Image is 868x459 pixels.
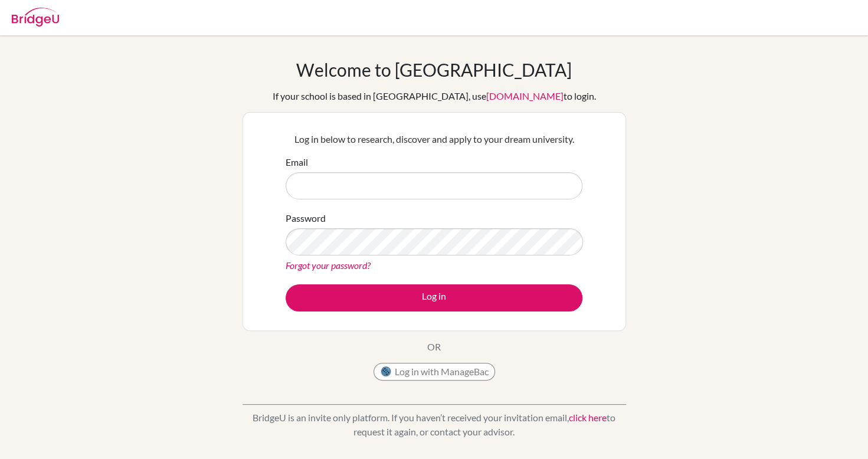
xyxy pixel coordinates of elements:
[286,155,308,169] label: Email
[569,412,607,423] a: click here
[286,211,326,225] label: Password
[486,90,564,101] a: [DOMAIN_NAME]
[296,59,572,80] h1: Welcome to [GEOGRAPHIC_DATA]
[286,132,582,146] p: Log in below to research, discover and apply to your dream university.
[427,340,441,354] p: OR
[374,363,495,381] button: Log in with ManageBac
[286,284,582,312] button: Log in
[286,260,371,271] a: Forgot your password?
[243,411,626,439] p: BridgeU is an invite only platform. If you haven’t received your invitation email, to request it ...
[12,8,59,27] img: Bridge-U
[273,89,596,103] div: If your school is based in [GEOGRAPHIC_DATA], use to login.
